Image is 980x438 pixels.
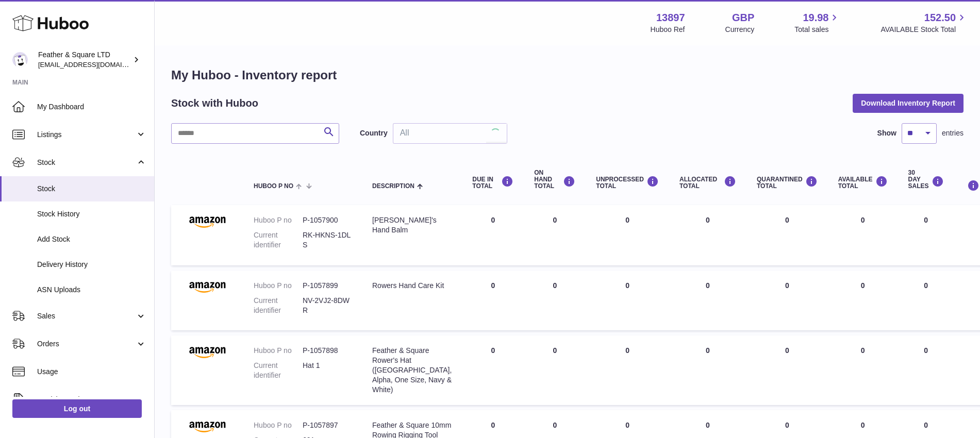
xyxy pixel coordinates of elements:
dd: P-1057898 [303,346,352,356]
img: feathernsquare@gmail.com [12,52,28,68]
span: Description [372,183,414,190]
td: 0 [669,335,746,405]
span: 152.50 [924,11,956,25]
label: Country [360,128,388,138]
img: product image [181,281,233,293]
div: ALLOCATED Total [679,176,736,190]
div: 30 DAY SALES [908,170,944,190]
strong: 13897 [656,11,685,25]
div: Currency [725,25,755,35]
div: Huboo Ref [651,25,685,35]
div: DUE IN TOTAL [472,176,513,190]
div: Feather & Square LTD [38,50,131,70]
span: 0 [785,281,789,290]
div: AVAILABLE Total [838,176,888,190]
span: Sales [37,311,136,321]
td: 0 [524,335,586,405]
span: 19.98 [803,11,828,25]
td: 0 [586,335,669,405]
a: 152.50 AVAILABLE Stock Total [881,11,968,35]
dt: Huboo P no [254,281,303,291]
span: Total sales [794,25,840,35]
span: AVAILABLE Stock Total [881,25,968,35]
div: Feather & Square Rower's Hat ([GEOGRAPHIC_DATA], Alpha, One Size, Navy & White) [372,346,452,394]
dt: Current identifier [254,296,303,315]
div: QUARANTINED Total [757,176,818,190]
td: 0 [669,271,746,331]
dd: RK-HKNS-1DLS [303,230,352,250]
dd: P-1057900 [303,215,352,225]
td: 0 [462,205,524,265]
div: UNPROCESSED Total [596,176,659,190]
span: entries [942,128,964,138]
td: 0 [828,335,898,405]
a: 19.98 Total sales [794,11,840,35]
dt: Current identifier [254,361,303,380]
span: Stock History [37,209,146,219]
td: 0 [898,205,954,265]
td: 0 [462,271,524,331]
td: 0 [828,271,898,331]
td: 0 [586,271,669,331]
span: Usage [37,367,146,377]
button: Download Inventory Report [853,94,964,112]
span: ASN Uploads [37,285,146,295]
div: Rowers Hand Care Kit [372,281,452,291]
td: 0 [898,271,954,331]
dd: P-1057899 [303,281,352,291]
a: Log out [12,399,142,418]
dd: Hat 1 [303,361,352,380]
span: Stock [37,158,136,167]
span: Orders [37,339,136,349]
strong: GBP [732,11,754,25]
div: [PERSON_NAME]'s Hand Balm [372,215,452,235]
img: product image [181,346,233,358]
dt: Current identifier [254,230,303,250]
td: 0 [669,205,746,265]
dt: Huboo P no [254,346,303,356]
div: ON HAND Total [534,170,575,190]
span: Huboo P no [254,183,293,190]
dd: P-1057897 [303,420,352,430]
span: Add Stock [37,234,146,244]
dt: Huboo P no [254,215,303,225]
td: 0 [524,205,586,265]
span: [EMAIL_ADDRESS][DOMAIN_NAME] [38,60,152,69]
img: product image [181,420,233,433]
span: My Dashboard [37,102,146,112]
td: 0 [524,271,586,331]
td: 0 [828,205,898,265]
td: 0 [898,335,954,405]
span: Invoicing and Payments [37,395,136,405]
span: 0 [785,421,789,429]
dd: NV-2VJ2-8DWR [303,296,352,315]
td: 0 [586,205,669,265]
span: Stock [37,184,146,194]
span: 0 [785,346,789,355]
h1: My Huboo - Inventory report [171,67,964,83]
td: 0 [462,335,524,405]
span: 0 [785,216,789,224]
img: product image [181,215,233,228]
span: Delivery History [37,260,146,269]
label: Show [877,128,896,138]
span: Listings [37,130,136,140]
dt: Huboo P no [254,420,303,430]
h2: Stock with Huboo [171,96,258,110]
